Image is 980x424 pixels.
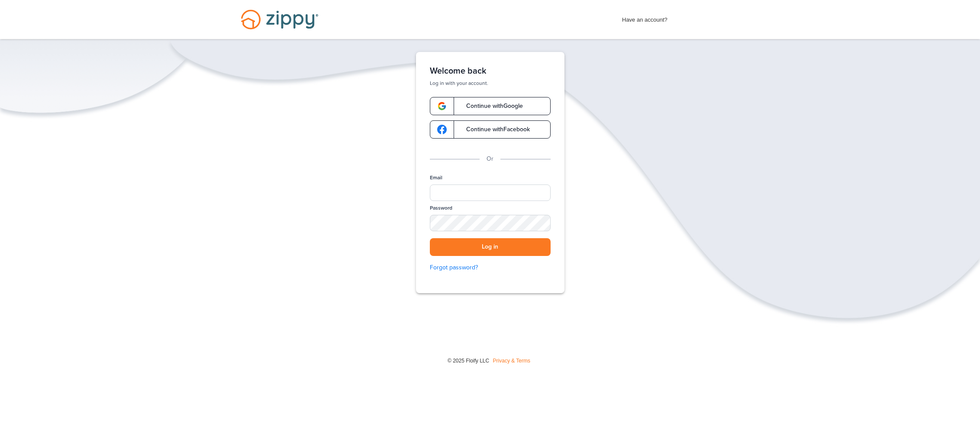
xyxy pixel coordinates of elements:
input: Email [430,184,551,201]
p: Log in with your account. [430,80,551,87]
a: Forgot password? [430,263,551,272]
label: Password [430,204,452,212]
h1: Welcome back [430,66,551,76]
img: google-logo [437,125,447,134]
span: Continue with Facebook [458,126,530,133]
button: Log in [430,238,551,256]
span: Have an account? [622,11,667,25]
a: Privacy & Terms [493,358,530,364]
input: Password [430,215,551,231]
img: google-logo [437,101,447,111]
a: google-logoContinue withGoogle [430,97,551,115]
span: © 2025 Floify LLC [448,358,489,364]
a: google-logoContinue withFacebook [430,120,551,139]
p: Or [487,154,493,164]
span: Continue with Google [458,103,523,109]
label: Email [430,174,442,181]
